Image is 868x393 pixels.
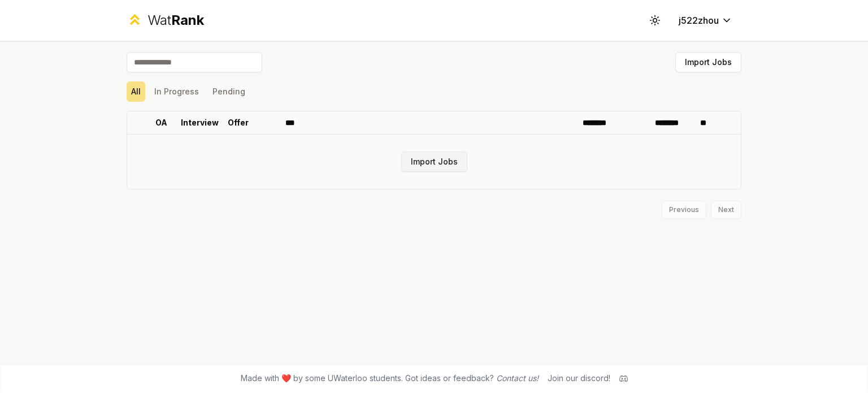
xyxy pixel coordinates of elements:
a: WatRank [127,11,204,29]
button: Import Jobs [401,152,467,172]
p: Interview [181,117,219,128]
p: Offer [228,117,249,128]
button: All [127,81,145,102]
button: Import Jobs [675,52,741,72]
button: In Progress [150,81,203,102]
button: j522zhou [670,10,741,31]
span: Rank [171,12,204,28]
button: Pending [208,81,250,102]
div: Wat [147,11,204,29]
span: Made with ❤️ by some UWaterloo students. Got ideas or feedback? [241,373,539,384]
a: Contact us! [496,373,539,383]
p: OA [155,117,167,128]
div: Join our discord! [548,373,610,384]
span: j522zhou [679,14,719,27]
